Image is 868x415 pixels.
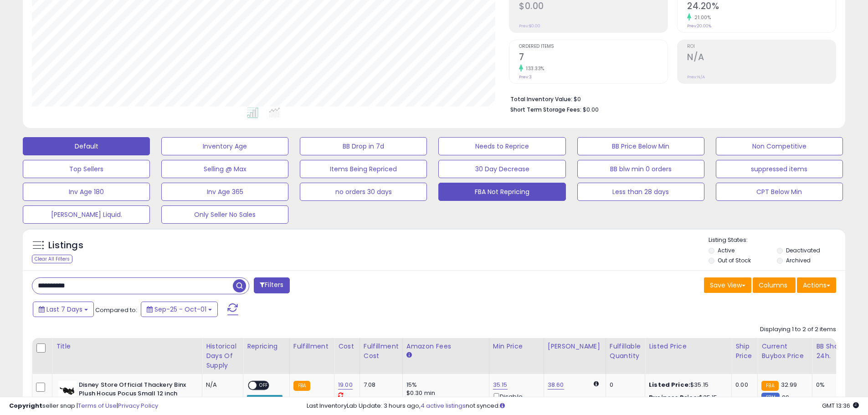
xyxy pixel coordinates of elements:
button: BB blw min 0 orders [577,160,704,178]
div: seller snap | | [9,402,158,410]
a: 4 active listings [421,401,466,410]
button: Filters [254,277,289,293]
div: [PERSON_NAME] [548,342,602,351]
button: Actions [797,277,836,293]
li: $0 [510,93,829,104]
div: Amazon Fees [406,342,485,351]
button: Needs to Reprice [438,137,565,155]
span: Ordered Items [519,44,668,49]
div: Last InventoryLab Update: 3 hours ago, not synced. [307,402,859,410]
label: Archived [786,256,811,264]
a: 19.00 [338,380,353,389]
h2: $0.00 [519,1,668,13]
button: FBA Not Repricing [438,183,565,201]
div: 0% [816,381,846,389]
b: Total Inventory Value: [510,95,572,103]
div: Current Buybox Price [761,342,808,361]
div: BB Share 24h. [816,342,849,361]
b: Listed Price: [649,380,690,389]
span: Compared to: [95,306,137,314]
strong: Copyright [9,401,42,410]
button: Inv Age 180 [23,183,150,201]
b: Short Term Storage Fees: [510,106,581,113]
div: 15% [406,381,482,389]
button: Inv Age 365 [161,183,288,201]
small: FBA [293,381,310,391]
h2: N/A [687,52,836,64]
div: Repricing [247,342,286,351]
div: Cost [338,342,356,351]
div: Listed Price [649,342,728,351]
small: Prev: 20.00% [687,23,711,29]
button: [PERSON_NAME] Liquid. [23,205,150,224]
div: 7.08 [364,381,395,389]
small: Prev: N/A [687,74,705,80]
span: ROI [687,44,836,49]
button: Inventory Age [161,137,288,155]
button: 30 Day Decrease [438,160,565,178]
img: 31LVtOS8ChL._SL40_.jpg [58,381,77,399]
small: Prev: 3 [519,74,532,80]
span: Columns [759,281,787,290]
span: Sep-25 - Oct-01 [154,305,206,314]
div: Fulfillment [293,342,330,351]
button: BB Drop in 7d [300,137,427,155]
button: suppressed items [716,160,843,178]
button: CPT Below Min [716,183,843,201]
button: Columns [753,277,796,293]
div: Min Price [493,342,540,351]
small: Amazon Fees. [406,351,412,359]
small: Prev: $0.00 [519,23,540,29]
a: Terms of Use [78,401,117,410]
button: no orders 30 days [300,183,427,201]
button: Only Seller No Sales [161,205,288,224]
div: $35.15 [649,381,724,389]
label: Deactivated [786,246,820,254]
a: Privacy Policy [118,401,158,410]
div: Clear All Filters [32,255,72,263]
button: BB Price Below Min [577,137,704,155]
small: FBA [761,381,778,391]
a: 35.15 [493,380,508,389]
h2: 7 [519,52,668,64]
label: Active [718,246,734,254]
span: OFF [257,382,271,389]
div: Displaying 1 to 2 of 2 items [760,325,836,334]
button: Items Being Repriced [300,160,427,178]
small: 21.00% [691,14,711,21]
button: Less than 28 days [577,183,704,201]
div: Fulfillment Cost [364,342,399,361]
button: Selling @ Max [161,160,288,178]
span: 32.99 [781,380,797,389]
div: Historical Days Of Supply [206,342,239,370]
button: Default [23,137,150,155]
button: Last 7 Days [33,302,94,317]
a: 38.60 [548,380,564,389]
div: Fulfillable Quantity [610,342,641,361]
div: Title [56,342,198,351]
span: 2025-10-9 13:36 GMT [822,401,859,410]
h5: Listings [48,239,83,252]
p: Listing States: [709,236,845,245]
small: 133.33% [523,65,544,72]
button: Non Competitive [716,137,843,155]
label: Out of Stock [718,256,751,264]
div: 0.00 [735,381,750,389]
h2: 24.20% [687,1,836,13]
button: Sep-25 - Oct-01 [141,302,218,317]
button: Save View [704,277,751,293]
div: 0 [610,381,638,389]
div: Ship Price [735,342,754,361]
span: $0.00 [583,105,599,114]
span: Last 7 Days [46,305,82,314]
div: N/A [206,381,236,389]
button: Top Sellers [23,160,150,178]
